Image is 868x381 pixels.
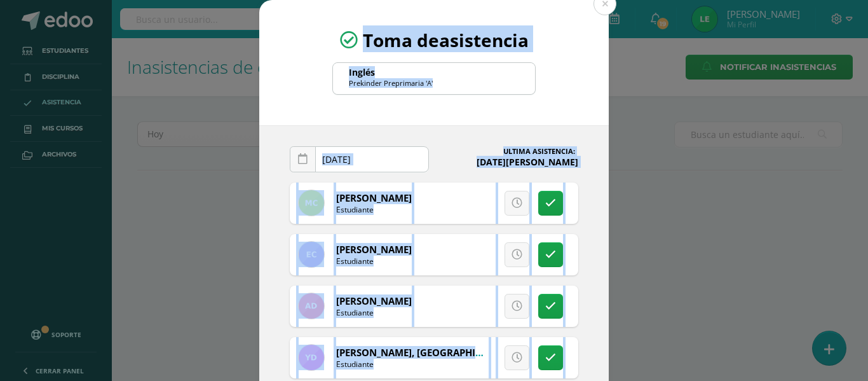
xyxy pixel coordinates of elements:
div: Estudiante [336,204,412,215]
h4: ULTIMA ASISTENCIA: [439,146,578,156]
a: [PERSON_NAME] [336,191,412,204]
div: Estudiante [336,359,489,370]
a: [PERSON_NAME], [GEOGRAPHIC_DATA] [336,346,514,359]
span: Excusa [444,294,479,318]
img: b248dd36e505fdc2498716dabfcfb50c.png [299,190,324,216]
a: [PERSON_NAME] [336,243,412,256]
span: Excusa [444,243,479,267]
input: Fecha de Inasistencia [290,147,428,172]
span: Excusa [444,346,479,370]
div: Estudiante [336,307,412,318]
div: Prekinder Preprimaria 'A' [349,78,433,88]
span: Toma de [363,28,529,52]
h4: [DATE][PERSON_NAME] [439,156,578,168]
div: Estudiante [336,256,412,267]
a: [PERSON_NAME] [336,294,412,307]
strong: asistencia [439,28,529,52]
img: 123b123764c9b976a368dd5656c72cab.png [299,293,324,319]
span: Excusa [444,191,479,215]
div: Inglés [349,66,433,78]
img: 9d3e1df0afcccdf4ec972068182511f9.png [299,242,324,267]
input: Busca un grado o sección aquí... [333,63,535,94]
img: 165a1973cf24780a5222a6770dce56b9.png [299,345,324,370]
